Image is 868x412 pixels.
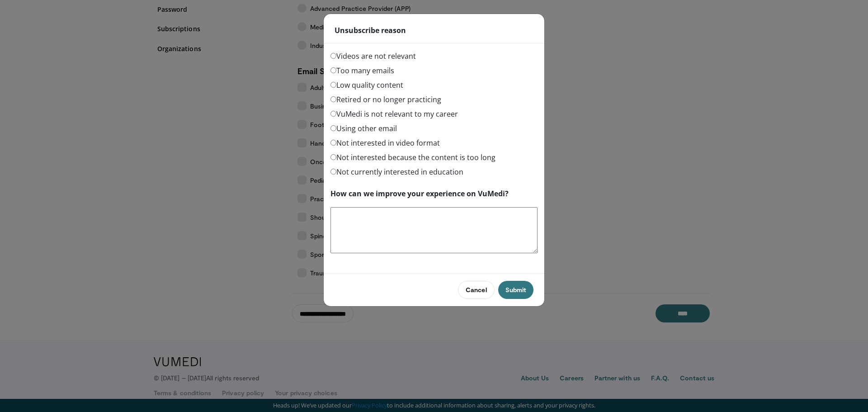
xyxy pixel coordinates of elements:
[330,80,403,90] label: Low quality content
[330,67,336,73] input: Too many emails
[498,281,533,299] button: Submit
[330,82,336,88] input: Low quality content
[458,281,494,299] button: Cancel
[330,137,440,148] label: Not interested in video format
[330,125,336,131] input: Using other email
[330,169,336,175] input: Not currently interested in education
[330,53,336,59] input: Videos are not relevant
[330,109,458,119] label: VuMedi is not relevant to my career
[335,25,406,36] strong: Unsubscribe reason
[330,154,336,160] input: Not interested because the content is too long
[330,51,416,62] label: Videos are not relevant
[330,152,495,163] label: Not interested because the content is too long
[330,166,463,177] label: Not currently interested in education
[330,65,394,76] label: Too many emails
[330,94,441,105] label: Retired or no longer practicing
[330,188,509,199] label: How can we improve your experience on VuMedi?
[330,111,336,117] input: VuMedi is not relevant to my career
[330,96,336,102] input: Retired or no longer practicing
[330,140,336,146] input: Not interested in video format
[330,123,397,134] label: Using other email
